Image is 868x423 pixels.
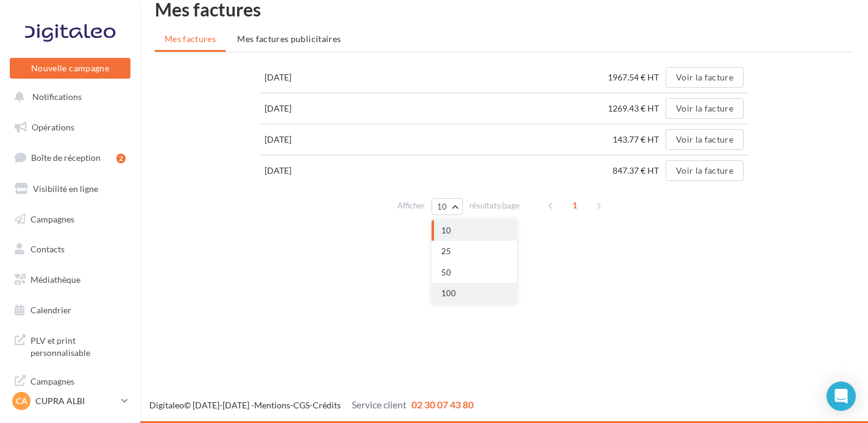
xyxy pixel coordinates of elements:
span: Boîte de réception [31,152,101,163]
div: 2 [116,154,126,163]
span: Opérations [32,122,74,132]
button: 100 [432,283,517,304]
a: Visibilité en ligne [7,176,133,202]
button: Notifications [7,84,128,110]
span: 100 [441,288,456,298]
a: CA CUPRA ALBI [10,389,130,413]
span: 1967.54 € HT [608,72,664,82]
span: © [DATE]-[DATE] - - - [149,400,474,410]
span: CA [16,395,27,407]
button: Voir la facture [666,160,744,181]
a: Contacts [7,236,133,262]
button: Voir la facture [666,67,744,88]
span: PLV et print personnalisable [30,332,126,358]
a: Crédits [313,400,341,410]
a: Boîte de réception2 [7,144,133,171]
button: 50 [432,262,517,283]
span: Calendrier [30,305,71,315]
span: 50 [441,268,451,277]
span: 02 30 07 43 80 [411,399,474,410]
span: 10 [441,226,451,235]
a: Opérations [7,115,133,140]
span: 10 [437,202,447,211]
span: résultats/page [469,200,520,211]
button: 10 [432,220,517,241]
span: Service client [352,399,407,410]
a: Digitaleo [149,400,184,410]
span: Notifications [32,91,82,102]
a: Médiathèque [7,267,133,293]
td: [DATE] [260,62,349,93]
span: Afficher [397,200,425,211]
td: [DATE] [260,155,349,187]
span: Campagnes DataOnDemand [30,373,126,399]
button: Nouvelle campagne [10,58,130,79]
a: Mentions [254,400,290,410]
button: Voir la facture [666,129,744,150]
a: Campagnes [7,207,133,232]
span: Visibilité en ligne [33,183,98,194]
a: Campagnes DataOnDemand [7,368,133,404]
a: Calendrier [7,297,133,323]
td: [DATE] [260,93,349,124]
span: 1 [565,196,585,215]
button: Voir la facture [666,98,744,119]
span: Mes factures publicitaires [237,34,341,44]
a: PLV et print personnalisable [7,327,133,363]
span: 143.77 € HT [613,134,664,144]
span: Campagnes [30,213,74,224]
span: Contacts [30,244,65,254]
span: 1269.43 € HT [608,103,664,113]
button: 10 [432,198,463,215]
span: Médiathèque [30,274,80,285]
span: 847.37 € HT [613,165,664,176]
span: 25 [441,246,451,256]
td: [DATE] [260,124,349,155]
div: Open Intercom Messenger [827,382,856,411]
a: CGS [293,400,310,410]
button: 25 [432,241,517,262]
p: CUPRA ALBI [35,395,116,407]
